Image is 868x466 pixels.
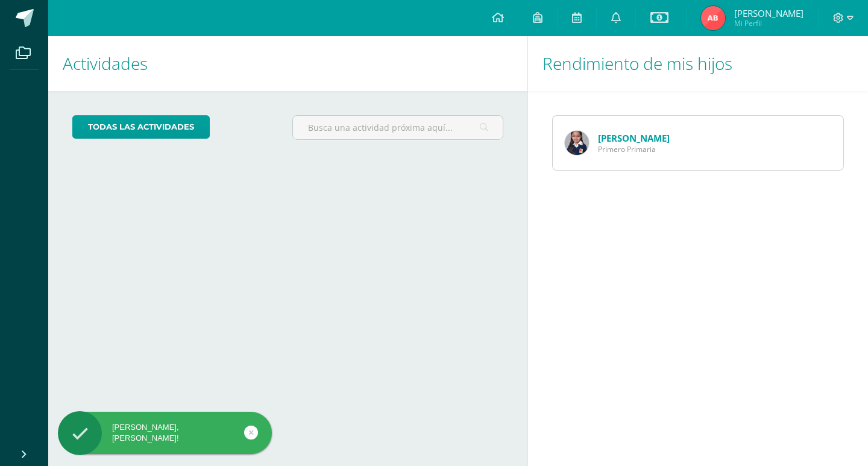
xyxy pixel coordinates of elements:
h1: Actividades [63,36,513,91]
span: Primero Primaria [598,144,670,154]
a: [PERSON_NAME] [598,132,670,144]
div: [PERSON_NAME], [PERSON_NAME]! [58,422,272,444]
img: a4ffd36229f10af0e9865c33b6af8d1a.png [565,131,589,155]
span: Mi Perfil [734,18,804,28]
input: Busca una actividad próxima aquí... [293,116,502,139]
img: fb91847b5dc189ef280973811f68182c.png [701,6,725,30]
a: todas las Actividades [72,115,210,139]
h1: Rendimiento de mis hijos [542,36,854,91]
span: [PERSON_NAME] [734,7,804,19]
